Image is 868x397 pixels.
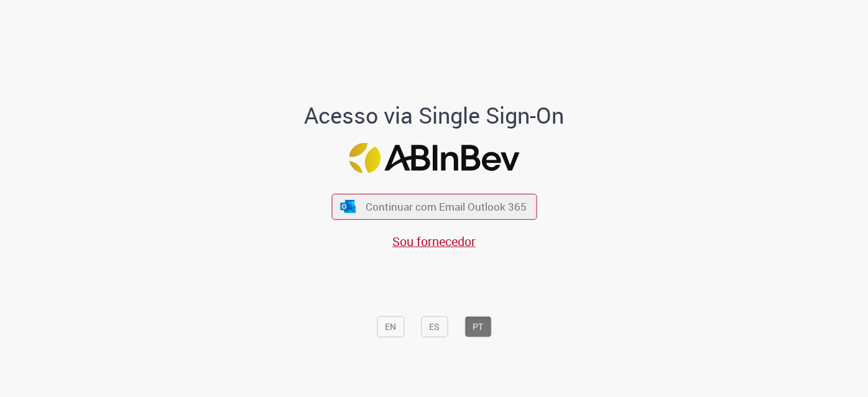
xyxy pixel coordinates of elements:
button: PT [464,316,491,337]
img: Logo ABInBev [349,142,519,173]
h1: Acesso via Single Sign-On [262,103,607,128]
button: EN [377,316,404,337]
button: ícone Azure/Microsoft 360 Continuar com Email Outlook 365 [331,194,537,219]
img: ícone Azure/Microsoft 360 [339,200,357,213]
span: Continuar com Email Outlook 365 [366,199,527,214]
button: ES [421,316,448,337]
a: Sou fornecedor [392,232,476,249]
